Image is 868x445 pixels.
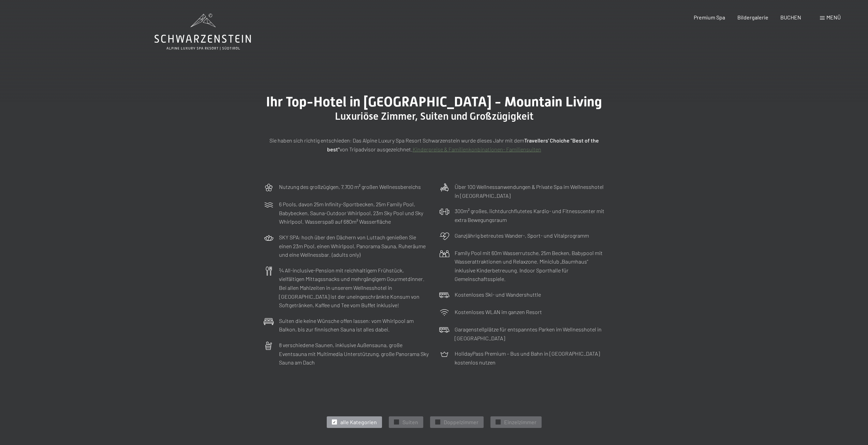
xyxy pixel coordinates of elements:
p: Kostenloses WLAN im ganzen Resort [455,308,542,316]
p: 6 Pools, davon 25m Infinity-Sportbecken, 25m Family Pool, Babybecken, Sauna-Outdoor Whirlpool, 23... [279,200,429,226]
span: Doppelzimmer [444,418,479,426]
span: ✓ [395,420,398,425]
p: 300m² großes, lichtdurchflutetes Kardio- und Fitnesscenter mit extra Bewegungsraum [455,207,605,224]
span: Suiten [402,418,418,426]
p: SKY SPA: hoch über den Dächern von Luttach genießen Sie einen 23m Pool, einen Whirlpool, Panorama... [279,233,429,259]
span: Luxuriöse Zimmer, Suiten und Großzügigkeit [335,110,533,122]
p: Family Pool mit 60m Wasserrutsche, 25m Becken, Babypool mit Wasserattraktionen und Relaxzone. Min... [455,249,605,283]
span: Ihr Top-Hotel in [GEOGRAPHIC_DATA] - Mountain Living [266,94,602,110]
span: ✓ [497,420,499,425]
p: Über 100 Wellnessanwendungen & Private Spa im Wellnesshotel in [GEOGRAPHIC_DATA] [455,182,605,200]
p: Sie haben sich richtig entschieden: Das Alpine Luxury Spa Resort Schwarzenstein wurde dieses Jahr... [264,136,605,153]
a: Bildergalerie [737,14,768,20]
p: Nutzung des großzügigen, 7.700 m² großen Wellnessbereichs [279,182,421,191]
span: Einzelzimmer [504,418,536,426]
p: Suiten die keine Wünsche offen lassen: vom Whirlpool am Balkon, bis zur finnischen Sauna ist alle... [279,316,429,334]
p: Kostenloses Ski- und Wandershuttle [455,290,541,299]
a: BUCHEN [780,14,801,20]
a: Premium Spa [694,14,725,20]
p: Ganzjährig betreutes Wander-, Sport- und Vitalprogramm [455,231,589,240]
span: ✓ [436,420,439,425]
p: ¾ All-inclusive-Pension mit reichhaltigem Frühstück, vielfältigen Mittagssnacks und mehrgängigem ... [279,266,429,310]
strong: Travellers' Choiche "Best of the best" [327,137,599,152]
span: Menü [826,14,841,20]
a: Kinderpreise & Familienkonbinationen- Familiensuiten [413,146,541,152]
p: Garagenstellplätze für entspanntes Parken im Wellnesshotel in [GEOGRAPHIC_DATA] [455,325,605,342]
span: ✓ [333,420,336,425]
p: 8 verschiedene Saunen, inklusive Außensauna, große Eventsauna mit Multimedia Unterstützung, große... [279,341,429,367]
p: HolidayPass Premium – Bus und Bahn in [GEOGRAPHIC_DATA] kostenlos nutzen [455,349,605,367]
span: alle Kategorien [340,418,377,426]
